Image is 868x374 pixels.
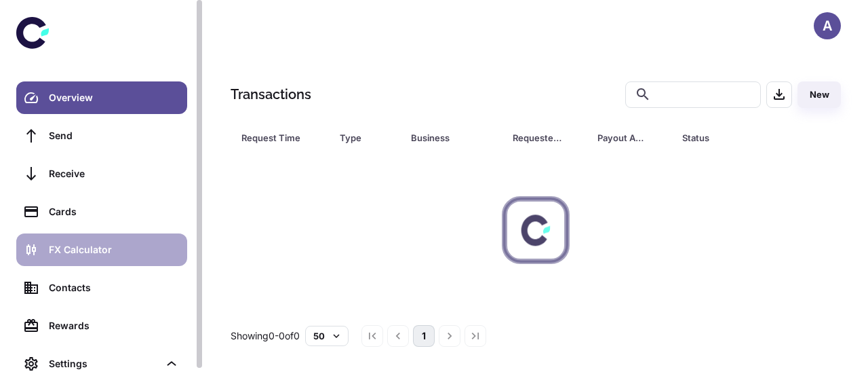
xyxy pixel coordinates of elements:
[682,128,785,147] span: Status
[340,128,395,147] span: Type
[231,84,311,105] h1: Transactions
[597,128,648,147] div: Payout Amount
[49,90,179,105] div: Overview
[49,280,179,295] div: Contacts
[49,318,179,333] div: Rewards
[16,119,187,152] a: Send
[513,128,581,147] span: Requested Amount
[597,128,666,147] span: Payout Amount
[359,325,488,347] nav: pagination navigation
[814,12,841,39] button: A
[49,204,179,219] div: Cards
[16,310,187,342] a: Rewards
[682,128,767,147] div: Status
[16,157,187,190] a: Receive
[16,233,187,266] a: FX Calculator
[231,329,300,343] p: Showing 0-0 of 0
[340,128,377,147] div: Type
[241,128,323,147] span: Request Time
[797,81,841,108] button: New
[49,166,179,181] div: Receive
[241,128,306,147] div: Request Time
[16,81,187,114] a: Overview
[305,326,349,346] button: 50
[49,356,159,371] div: Settings
[49,128,179,143] div: Send
[413,325,435,347] button: page 1
[513,128,564,147] div: Requested Amount
[16,195,187,228] a: Cards
[16,272,187,304] a: Contacts
[49,242,179,257] div: FX Calculator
